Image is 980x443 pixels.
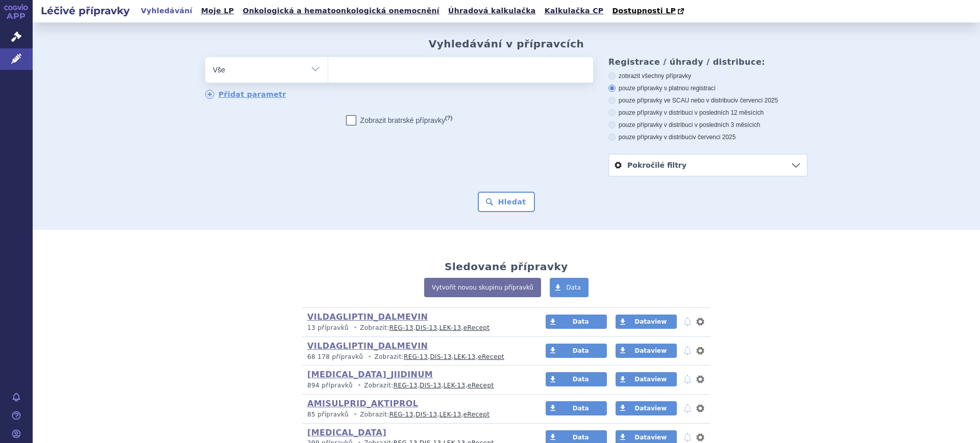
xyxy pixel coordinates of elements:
span: Dataview [634,347,667,354]
i: • [351,410,360,419]
a: eRecept [468,382,494,389]
span: 894 přípravků [307,382,353,389]
a: Data [550,278,589,297]
h3: Registrace / úhrady / distribuce: [608,57,807,67]
label: Zobrazit bratrské přípravky [346,115,453,125]
a: REG-13 [404,353,428,360]
h2: Sledované přípravky [445,260,568,273]
button: notifikace [682,373,693,385]
a: Onkologická a hematoonkologická onemocnění [239,4,443,18]
button: notifikace [682,345,693,357]
label: pouze přípravky s platnou registrací [608,84,807,92]
span: Data [573,434,589,441]
a: AMISULPRID_AKTIPROL [307,399,418,408]
a: DIS-13 [420,382,441,389]
span: Data [573,347,589,354]
a: Data [546,372,607,386]
a: REG-13 [389,324,413,331]
p: Zobrazit: , , , [307,324,526,332]
a: [MEDICAL_DATA] [307,428,386,437]
span: Data [573,318,589,325]
i: • [365,353,375,361]
button: Hledat [478,192,535,212]
p: Zobrazit: , , , [307,410,526,419]
a: REG-13 [389,411,413,418]
a: DIS-13 [415,411,437,418]
span: Dataview [634,405,667,412]
a: eRecept [463,324,490,331]
a: Kalkulačka CP [542,4,607,18]
span: Dostupnosti LP [612,7,676,15]
a: REG-13 [394,382,418,389]
a: Data [546,401,607,415]
a: Moje LP [198,4,237,18]
button: nastavení [695,345,705,357]
a: [MEDICAL_DATA]_JIIDINUM [307,370,433,379]
a: eRecept [478,353,504,360]
h2: Vyhledávání v přípravcích [429,38,584,50]
a: Dostupnosti LP [609,4,689,18]
a: Přidat parametr [205,90,286,99]
a: Úhradová kalkulačka [445,4,539,18]
button: nastavení [695,316,705,328]
p: Zobrazit: , , , [307,381,526,390]
span: 13 přípravků [307,324,349,331]
button: notifikace [682,316,693,328]
a: VILDAGLIPTIN_DALMEVIN [307,312,428,322]
a: LEK-13 [444,382,465,389]
button: notifikace [682,402,693,414]
a: DIS-13 [430,353,451,360]
a: DIS-13 [415,324,437,331]
label: pouze přípravky v distribuci [608,133,807,141]
a: Dataview [616,372,677,386]
a: Vytvořit novou skupinu přípravků [424,278,541,297]
a: LEK-13 [439,411,461,418]
p: Zobrazit: , , , [307,353,526,361]
span: Dataview [634,376,667,383]
label: pouze přípravky v distribuci v posledních 3 měsících [608,121,807,129]
span: v červenci 2025 [735,97,778,104]
span: Data [573,405,589,412]
a: Pokročilé filtry [609,154,807,176]
a: eRecept [463,411,490,418]
button: nastavení [695,373,705,385]
button: nastavení [695,402,705,414]
a: Data [546,344,607,358]
abbr: (?) [445,115,452,121]
span: 85 přípravků [307,411,349,418]
span: Data [566,284,581,291]
span: v červenci 2025 [693,134,736,141]
label: pouze přípravky v distribuci v posledních 12 měsících [608,109,807,117]
a: LEK-13 [454,353,476,360]
span: 68 178 přípravků [307,353,363,360]
a: Data [546,315,607,329]
i: • [351,324,360,332]
a: VILDAGLIPTIN_DALMEVIN [307,341,428,351]
h2: Léčivé přípravky [33,4,138,18]
span: Data [573,376,589,383]
a: Dataview [616,344,677,358]
span: Dataview [634,434,667,441]
i: • [355,381,364,390]
a: Dataview [616,401,677,415]
label: pouze přípravky ve SCAU nebo v distribuci [608,96,807,105]
a: Dataview [616,315,677,329]
label: zobrazit všechny přípravky [608,72,807,80]
a: LEK-13 [439,324,461,331]
a: Vyhledávání [138,4,195,18]
span: Dataview [634,318,667,325]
